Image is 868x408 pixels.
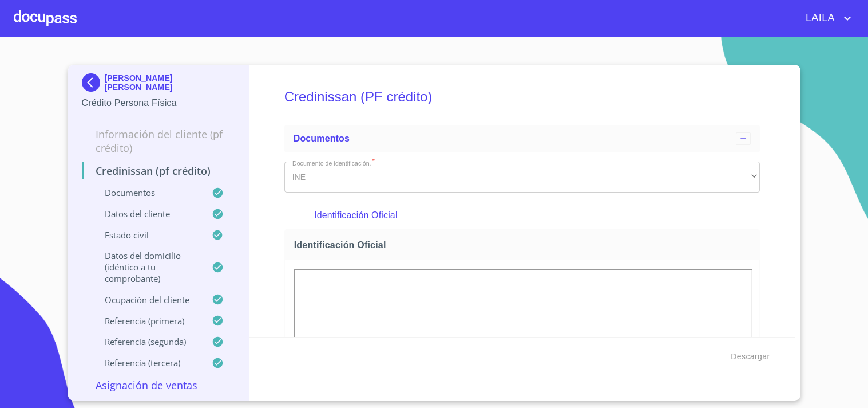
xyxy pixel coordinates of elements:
[82,127,236,155] p: Información del cliente (PF crédito)
[82,315,212,327] p: Referencia (primera)
[82,378,236,392] p: Asignación de Ventas
[82,357,212,368] p: Referencia (tercera)
[797,9,854,28] button: account of current user
[82,250,212,284] p: Datos del domicilio (idéntico a tu comprobante)
[82,73,236,96] div: [PERSON_NAME] [PERSON_NAME]
[294,134,350,143] span: Documentos
[82,73,105,92] img: Docupass spot blue
[82,96,236,110] p: Crédito Persona Física
[82,229,212,241] p: Estado civil
[314,209,730,222] p: Identificación Oficial
[284,125,760,152] div: Documentos
[726,346,774,367] button: Descargar
[797,9,841,28] span: LAILA
[82,187,212,198] p: Documentos
[731,350,770,364] span: Descargar
[284,73,760,120] h5: Credinissan (PF crédito)
[82,164,236,178] p: Credinissan (PF crédito)
[284,162,760,193] div: INE
[105,73,236,92] p: [PERSON_NAME] [PERSON_NAME]
[82,208,212,219] p: Datos del cliente
[82,294,212,305] p: Ocupación del Cliente
[82,336,212,347] p: Referencia (segunda)
[294,239,755,251] span: Identificación Oficial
